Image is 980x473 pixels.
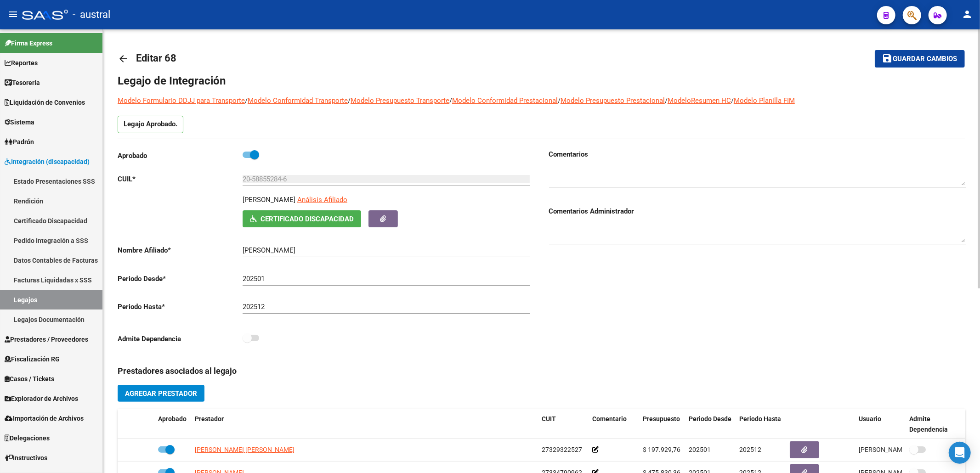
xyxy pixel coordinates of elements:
span: - austral [73,5,110,25]
span: Periodo Desde [689,415,731,422]
datatable-header-cell: Presupuesto [639,409,685,439]
span: $ 197.929,76 [643,446,680,453]
span: Guardar cambios [893,55,957,63]
span: Integración (discapacidad) [5,157,90,167]
h3: Comentarios [549,149,966,159]
span: Tesorería [5,78,40,88]
p: Aprobado [118,151,243,161]
span: Firma Express [5,38,52,48]
datatable-header-cell: Prestador [191,409,538,439]
mat-icon: person [962,9,973,20]
button: Certificado Discapacidad [243,210,361,227]
button: Guardar cambios [875,50,965,67]
h1: Legajo de Integración [118,73,965,88]
p: Periodo Hasta [118,302,243,312]
span: Instructivos [5,453,47,463]
span: Editar 68 [136,52,176,64]
span: Importación de Archivos [5,413,84,423]
button: Agregar Prestador [118,385,204,402]
p: CUIL [118,174,243,184]
a: Modelo Formulario DDJJ para Transporte [118,96,245,105]
datatable-header-cell: Periodo Hasta [736,409,786,439]
datatable-header-cell: Usuario [855,409,906,439]
span: Prestadores / Proveedores [5,334,88,344]
a: Modelo Presupuesto Transporte [351,96,449,105]
span: Casos / Tickets [5,374,54,384]
span: Fiscalización RG [5,354,60,364]
span: CUIT [542,415,556,422]
a: ModeloResumen HC [668,96,731,105]
span: Reportes [5,58,38,68]
span: Agregar Prestador [125,389,197,398]
span: Explorador de Archivos [5,394,78,404]
datatable-header-cell: Admite Dependencia [906,409,956,439]
a: Modelo Planilla FIM [734,96,795,105]
span: 27329322527 [542,446,582,453]
p: Legajo Aprobado. [118,116,183,133]
span: Análisis Afiliado [297,196,347,204]
span: Usuario [859,415,881,422]
datatable-header-cell: Comentario [589,409,639,439]
span: Liquidación de Convenios [5,97,85,107]
a: Modelo Conformidad Transporte [248,96,348,105]
datatable-header-cell: CUIT [538,409,589,439]
span: Prestador [195,415,224,422]
span: 202501 [689,446,711,453]
span: Presupuesto [643,415,680,422]
mat-icon: arrow_back [118,53,129,64]
p: [PERSON_NAME] [243,195,295,205]
h3: Comentarios Administrador [549,206,966,216]
span: 202512 [739,446,761,453]
a: Modelo Conformidad Prestacional [452,96,558,105]
span: Admite Dependencia [909,415,948,433]
mat-icon: menu [7,9,18,20]
div: Open Intercom Messenger [949,442,971,464]
datatable-header-cell: Aprobado [154,409,191,439]
span: Comentario [592,415,627,422]
p: Nombre Afiliado [118,245,243,255]
mat-icon: save [882,53,893,64]
h3: Prestadores asociados al legajo [118,365,965,377]
span: Periodo Hasta [739,415,781,422]
span: Delegaciones [5,433,50,443]
datatable-header-cell: Periodo Desde [685,409,736,439]
span: Aprobado [158,415,187,422]
p: Admite Dependencia [118,334,243,344]
span: Certificado Discapacidad [261,215,354,223]
span: [PERSON_NAME] [DATE] [859,446,931,453]
span: Padrón [5,137,34,147]
span: [PERSON_NAME] [PERSON_NAME] [195,446,295,453]
span: Sistema [5,117,34,127]
p: Periodo Desde [118,274,243,284]
a: Modelo Presupuesto Prestacional [561,96,665,105]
